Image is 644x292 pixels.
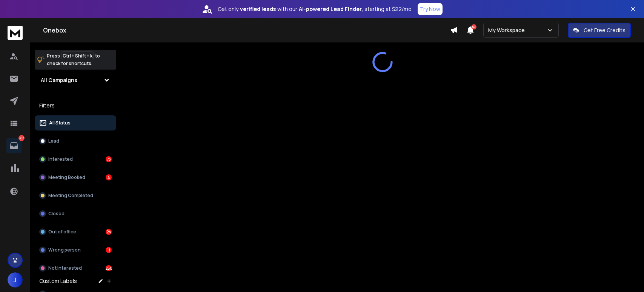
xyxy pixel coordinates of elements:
[35,206,116,221] button: Closed
[299,5,363,13] strong: AI-powered Lead Finder,
[39,277,77,285] h3: Custom Labels
[48,174,85,180] p: Meeting Booked
[35,134,116,149] button: Lead
[35,152,116,167] button: Interested73
[48,193,93,199] p: Meeting Completed
[48,229,76,235] p: Out of office
[106,247,112,253] div: 11
[218,5,412,13] p: Get only with our starting at $22/mo
[35,261,116,276] button: Not Interested250
[18,135,25,141] p: 367
[48,265,82,271] p: Not Interested
[48,211,65,217] p: Closed
[41,76,77,84] h1: All Campaigns
[35,188,116,203] button: Meeting Completed
[8,272,23,287] button: J
[106,174,112,180] div: 4
[584,26,626,34] p: Get Free Credits
[488,26,528,34] p: My Workspace
[6,138,22,153] a: 367
[35,115,116,130] button: All Status
[35,242,116,258] button: Wrong person11
[35,100,116,111] h3: Filters
[106,156,112,162] div: 73
[471,24,476,30] span: 50
[48,156,73,162] p: Interested
[43,26,450,35] h1: Onebox
[48,247,81,253] p: Wrong person
[48,138,59,144] p: Lead
[106,229,112,235] div: 24
[568,23,631,38] button: Get Free Credits
[61,51,94,60] span: Ctrl + Shift + k
[35,73,116,88] button: All Campaigns
[47,52,100,67] p: Press to check for shortcuts.
[420,5,440,13] p: Try Now
[8,26,23,40] img: logo
[240,5,276,13] strong: verified leads
[418,3,443,15] button: Try Now
[35,224,116,239] button: Out of office24
[35,170,116,185] button: Meeting Booked4
[106,265,112,271] div: 250
[49,120,71,126] p: All Status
